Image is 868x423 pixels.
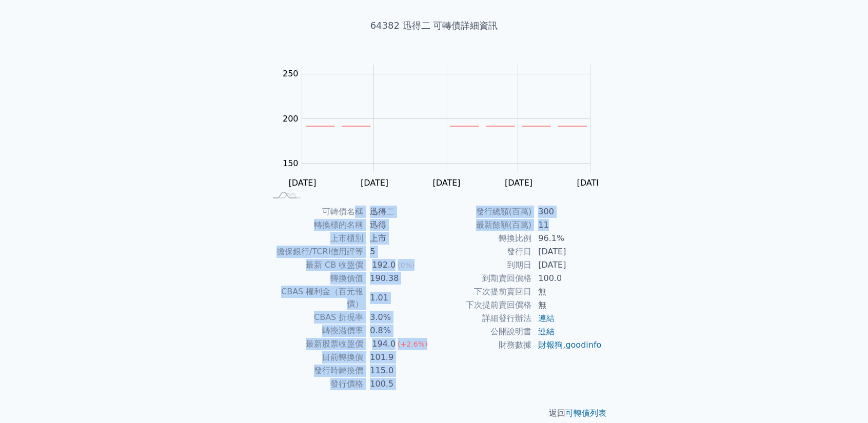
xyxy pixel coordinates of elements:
td: 擔保銀行/TCRI信用評等 [266,245,364,258]
tspan: [DATE] [289,178,317,188]
td: 1.01 [364,285,434,311]
td: 115.0 [364,364,434,377]
td: CBAS 折現率 [266,311,364,324]
td: [DATE] [532,245,602,258]
td: 5 [364,245,434,258]
td: 下次提前賣回價格 [434,298,532,312]
a: 財報狗 [538,340,563,350]
tspan: 250 [283,69,299,78]
td: 發行日 [434,245,532,258]
td: 最新 CB 收盤價 [266,258,364,272]
tspan: [DATE] [577,178,605,188]
div: 194.0 [370,338,398,350]
td: 無 [532,285,602,298]
td: 可轉債名稱 [266,205,364,218]
td: 0.8% [364,324,434,337]
tspan: [DATE] [433,178,461,188]
td: 轉換比例 [434,232,532,245]
td: , [532,338,602,352]
span: (+2.6%) [398,340,427,348]
td: 目前轉換價 [266,351,364,364]
td: 最新餘額(百萬) [434,218,532,232]
td: CBAS 權利金（百元報價） [266,285,364,311]
td: 到期賣回價格 [434,272,532,285]
tspan: 150 [283,158,299,168]
p: 返回 [253,407,615,419]
td: 轉換價值 [266,272,364,285]
td: 迅得二 [364,205,434,218]
h1: 64382 迅得二 可轉債詳細資訊 [253,18,615,33]
a: 可轉債列表 [565,408,606,418]
td: [DATE] [532,258,602,272]
td: 迅得 [364,218,434,232]
td: 11 [532,218,602,232]
td: 發行總額(百萬) [434,205,532,218]
a: 連結 [538,327,555,336]
td: 財務數據 [434,338,532,352]
td: 轉換標的名稱 [266,218,364,232]
td: 101.9 [364,351,434,364]
td: 300 [532,205,602,218]
td: 96.1% [532,232,602,245]
div: 192.0 [370,259,398,271]
tspan: [DATE] [361,178,388,188]
td: 100.5 [364,377,434,391]
td: 上市櫃別 [266,232,364,245]
span: (0%) [398,261,415,269]
td: 發行價格 [266,377,364,391]
tspan: [DATE] [505,178,532,188]
a: 連結 [538,313,555,323]
td: 發行時轉換價 [266,364,364,377]
iframe: Chat Widget [817,374,868,423]
a: goodinfo [565,340,601,350]
td: 轉換溢價率 [266,324,364,337]
td: 190.38 [364,272,434,285]
td: 上市 [364,232,434,245]
td: 最新股票收盤價 [266,337,364,351]
g: Chart [278,65,606,209]
td: 100.0 [532,272,602,285]
td: 下次提前賣回日 [434,285,532,298]
div: 聊天小工具 [817,374,868,423]
td: 3.0% [364,311,434,324]
td: 詳細發行辦法 [434,312,532,325]
td: 公開說明書 [434,325,532,338]
td: 無 [532,298,602,312]
td: 到期日 [434,258,532,272]
tspan: 200 [283,114,299,124]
